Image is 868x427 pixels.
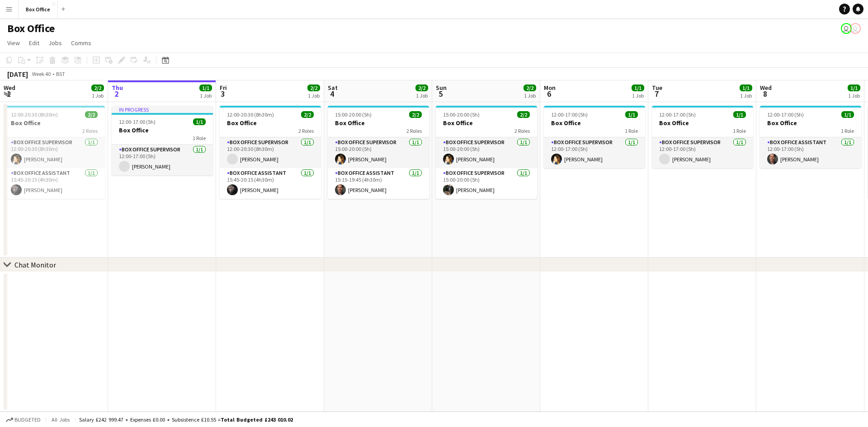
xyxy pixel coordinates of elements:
span: 2 [110,89,123,99]
span: 1/1 [841,111,854,118]
app-job-card: 15:00-20:00 (5h)2/2Box Office2 RolesBox Office Supervisor1/115:00-20:00 (5h)[PERSON_NAME]Box Offi... [436,106,537,199]
h3: Box Office [328,119,429,127]
app-card-role: Box Office Assistant1/115:15-19:45 (4h30m)[PERSON_NAME] [328,168,429,199]
div: Salary £242 999.47 + Expenses £0.00 + Subsistence £10.55 = [79,416,293,423]
span: 8 [759,89,772,99]
h3: Box Office [4,119,105,127]
span: 12:00-17:00 (5h) [659,111,696,118]
app-job-card: 15:00-20:00 (5h)2/2Box Office2 RolesBox Office Supervisor1/115:00-20:00 (5h)[PERSON_NAME]Box Offi... [328,106,429,199]
span: 1/1 [632,84,644,91]
app-card-role: Box Office Supervisor1/112:00-20:30 (8h30m)[PERSON_NAME] [220,137,321,168]
h1: Box Office [7,22,55,35]
div: [DATE] [7,70,28,79]
span: 1/1 [740,84,752,91]
span: 1/1 [199,84,212,91]
h3: Box Office [220,119,321,127]
span: 2/2 [301,111,314,118]
h3: Box Office [760,119,861,127]
span: 1/1 [193,118,206,125]
div: 1 Job [524,92,536,99]
div: Chat Monitor [14,260,56,269]
h3: Box Office [112,126,213,134]
span: Jobs [48,39,62,47]
span: Sun [436,84,447,92]
app-user-avatar: Abby Hubbard [850,23,861,34]
app-job-card: 12:00-17:00 (5h)1/1Box Office1 RoleBox Office Assistant1/112:00-17:00 (5h)[PERSON_NAME] [760,106,861,168]
span: 1/1 [848,84,860,91]
span: Wed [4,84,15,92]
h3: Box Office [544,119,645,127]
app-card-role: Box Office Assistant1/115:45-20:15 (4h30m)[PERSON_NAME] [220,168,321,199]
span: 2/2 [524,84,536,91]
app-card-role: Box Office Supervisor1/112:00-17:00 (5h)[PERSON_NAME] [112,145,213,175]
app-card-role: Box Office Assistant1/112:00-17:00 (5h)[PERSON_NAME] [760,137,861,168]
button: Budgeted [5,415,42,425]
span: 2/2 [307,84,320,91]
span: 12:00-20:30 (8h30m) [11,111,58,118]
div: In progress [112,106,213,113]
span: 1 Role [193,135,206,141]
span: 12:00-17:00 (5h) [551,111,588,118]
span: 2/2 [409,111,422,118]
span: 2 Roles [298,127,314,134]
app-card-role: Box Office Supervisor1/112:00-17:00 (5h)[PERSON_NAME] [544,137,645,168]
div: 1 Job [200,92,212,99]
span: Mon [544,84,556,92]
span: All jobs [50,416,71,423]
span: 12:00-17:00 (5h) [119,118,156,125]
app-card-role: Box Office Supervisor1/112:00-20:30 (8h30m)[PERSON_NAME] [4,137,105,168]
span: Week 40 [30,70,52,77]
span: Tue [652,84,662,92]
span: Budgeted [14,417,41,423]
span: 4 [326,89,338,99]
app-card-role: Box Office Supervisor1/112:00-17:00 (5h)[PERSON_NAME] [652,137,753,168]
span: Total Budgeted £243 010.02 [221,416,293,423]
app-job-card: In progress12:00-17:00 (5h)1/1Box Office1 RoleBox Office Supervisor1/112:00-17:00 (5h)[PERSON_NAME] [112,106,213,175]
div: 1 Job [92,92,104,99]
span: 2 Roles [514,127,530,134]
span: 15:00-20:00 (5h) [335,111,372,118]
a: View [4,37,24,49]
div: 12:00-20:30 (8h30m)2/2Box Office2 RolesBox Office Supervisor1/112:00-20:30 (8h30m)[PERSON_NAME]Bo... [4,106,105,199]
span: Edit [29,39,39,47]
div: 1 Job [740,92,752,99]
div: 1 Job [308,92,320,99]
span: 1 Role [625,127,638,134]
span: 2/2 [85,111,98,118]
span: 12:00-17:00 (5h) [767,111,804,118]
app-card-role: Box Office Supervisor1/115:00-20:00 (5h)[PERSON_NAME] [328,137,429,168]
div: 1 Job [848,92,860,99]
span: 1/1 [733,111,746,118]
a: Comms [67,37,95,49]
div: 1 Job [632,92,644,99]
h3: Box Office [436,119,537,127]
span: 1 Role [841,127,854,134]
app-card-role: Box Office Assistant1/115:45-20:15 (4h30m)[PERSON_NAME] [4,168,105,199]
span: 2/2 [91,84,104,91]
span: View [7,39,20,47]
app-job-card: 12:00-17:00 (5h)1/1Box Office1 RoleBox Office Supervisor1/112:00-17:00 (5h)[PERSON_NAME] [652,106,753,168]
div: 1 Job [416,92,428,99]
a: Edit [25,37,43,49]
button: Box Office [19,0,58,18]
span: 1 Role [733,127,746,134]
span: Fri [220,84,227,92]
app-job-card: 12:00-20:30 (8h30m)2/2Box Office2 RolesBox Office Supervisor1/112:00-20:30 (8h30m)[PERSON_NAME]Bo... [220,106,321,199]
span: 2/2 [415,84,428,91]
app-card-role: Box Office Supervisor1/115:00-20:00 (5h)[PERSON_NAME] [436,168,537,199]
app-job-card: 12:00-17:00 (5h)1/1Box Office1 RoleBox Office Supervisor1/112:00-17:00 (5h)[PERSON_NAME] [544,106,645,168]
span: 1 [2,89,15,99]
span: 6 [542,89,556,99]
span: 5 [434,89,447,99]
span: 1/1 [625,111,638,118]
span: Sat [328,84,338,92]
span: 2/2 [517,111,530,118]
span: 3 [218,89,227,99]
